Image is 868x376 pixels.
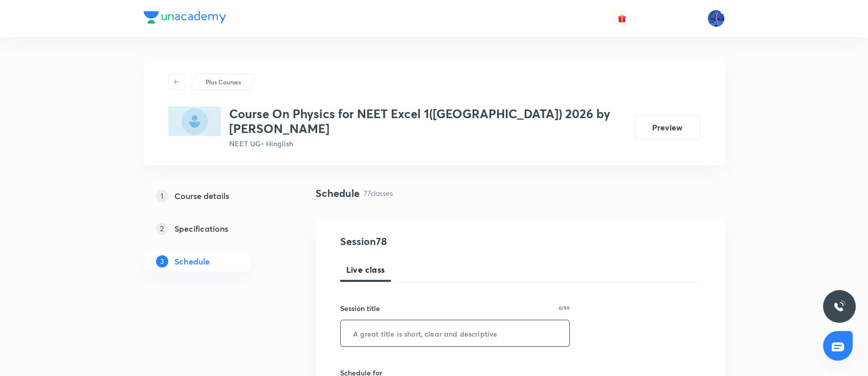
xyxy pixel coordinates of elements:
p: Plus Courses [206,77,241,86]
h5: Course details [174,190,229,202]
p: 2 [156,223,168,235]
img: avatar [617,14,627,23]
img: 52B238BA-449C-472C-8379-D407E8B9ACA8_plus.png [168,106,221,136]
img: ttu [833,300,845,313]
img: Mahesh Bhat [707,10,725,27]
input: A great title is short, clear and descriptive [341,320,570,346]
a: Company Logo [144,11,226,26]
p: 3 [156,255,168,268]
button: avatar [614,10,630,27]
img: Company Logo [144,11,226,24]
h5: Schedule [174,255,210,268]
button: Preview [635,115,700,140]
h5: Specifications [174,223,228,235]
h4: Session 78 [340,234,527,249]
h6: Session title [340,303,380,314]
h4: Schedule [316,186,360,201]
a: 1Course details [144,186,283,206]
h3: Course On Physics for NEET Excel 1([GEOGRAPHIC_DATA]) 2026 by [PERSON_NAME] [229,106,627,136]
a: 2Specifications [144,218,283,239]
p: 77 classes [364,188,393,198]
p: NEET UG • Hinglish [229,138,627,149]
span: Live class [346,263,385,276]
p: 0/99 [559,305,570,311]
p: 1 [156,190,168,202]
